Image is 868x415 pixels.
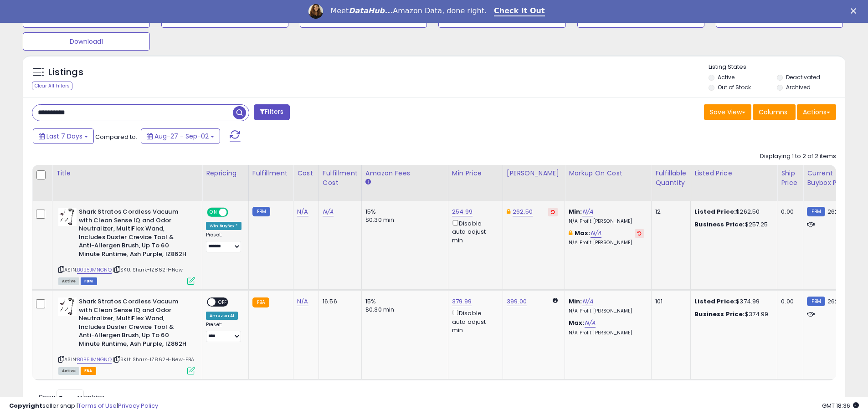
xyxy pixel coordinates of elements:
div: Current Buybox Price [807,169,854,188]
span: FBA [81,367,96,375]
div: Fulfillable Quantity [655,169,687,188]
div: $374.99 [694,310,770,318]
b: Max: [569,318,585,327]
span: 262.5 [827,297,844,306]
div: Meet Amazon Data, done right. [330,6,487,15]
div: $0.30 min [365,216,441,224]
b: Min: [569,207,582,216]
a: 379.99 [452,297,472,306]
div: Amazon Fees [365,169,444,178]
p: N/A Profit [PERSON_NAME] [569,218,644,225]
span: ON [208,209,219,216]
div: Ship Price [781,169,799,188]
div: Amazon AI [206,312,238,320]
button: Filters [254,104,289,120]
button: Aug-27 - Sep-02 [141,128,220,144]
label: Active [718,73,734,81]
span: 262.5 [827,207,844,216]
small: FBM [807,297,825,306]
a: B0B5JMNGNQ [77,356,112,364]
a: 254.99 [452,207,473,216]
b: Min: [569,297,582,306]
label: Deactivated [786,73,820,81]
button: Download1 [23,32,150,51]
p: N/A Profit [PERSON_NAME] [569,308,644,314]
label: Out of Stock [718,83,751,91]
span: | SKU: Shark-IZ862H-New-FBA [113,356,195,363]
h5: Listings [48,66,83,79]
a: N/A [582,297,593,306]
div: Win BuyBox * [206,222,241,230]
b: Max: [575,229,591,237]
button: Columns [753,104,796,120]
div: Preset: [206,322,241,342]
span: Compared to: [95,133,137,141]
div: $262.50 [694,208,770,216]
div: 101 [655,297,683,306]
span: OFF [216,298,230,306]
div: Clear All Filters [32,82,72,90]
p: N/A Profit [PERSON_NAME] [569,240,644,246]
div: Close [851,8,860,14]
i: DataHub... [349,6,393,15]
p: N/A Profit [PERSON_NAME] [569,330,644,336]
th: The percentage added to the cost of goods (COGS) that forms the calculator for Min & Max prices. [565,165,652,201]
div: Fulfillment Cost [323,169,358,188]
div: 15% [365,208,441,216]
span: 2025-09-10 18:36 GMT [822,401,859,410]
b: Listed Price: [694,297,736,306]
div: Disable auto adjust min [452,218,496,245]
strong: Copyright [9,401,42,410]
a: N/A [323,207,334,216]
span: FBM [81,277,97,285]
b: Business Price: [694,220,745,229]
b: Business Price: [694,310,745,318]
a: 399.00 [507,297,527,306]
small: FBM [252,207,270,216]
span: Last 7 Days [46,132,82,141]
a: N/A [585,318,596,328]
button: Last 7 Days [33,128,94,144]
div: ASIN: [58,297,195,374]
div: 12 [655,208,683,216]
p: Listing States: [709,63,845,72]
span: Columns [759,108,787,117]
b: Listed Price: [694,207,736,216]
span: All listings currently available for purchase on Amazon [58,367,79,375]
div: $257.25 [694,220,770,229]
div: Markup on Cost [569,169,647,178]
div: Min Price [452,169,499,178]
a: 262.50 [513,207,533,216]
a: Check It Out [494,6,545,16]
div: Displaying 1 to 2 of 2 items [760,152,836,161]
span: Aug-27 - Sep-02 [154,132,209,141]
a: N/A [582,207,593,216]
div: Listed Price [694,169,773,178]
div: ASIN: [58,208,195,284]
b: Shark Stratos Cordless Vacuum with Clean Sense IQ and Odor Neutralizer, MultiFlex Wand, Includes ... [79,297,190,350]
button: Actions [797,104,836,120]
div: Preset: [206,232,241,252]
small: FBA [252,297,269,307]
a: N/A [297,207,308,216]
div: $374.99 [694,297,770,306]
a: N/A [297,297,308,306]
div: 16.56 [323,297,354,306]
div: Fulfillment [252,169,289,178]
div: 0.00 [781,297,796,306]
div: 15% [365,297,441,306]
div: $0.30 min [365,306,441,314]
button: Save View [704,104,751,120]
a: N/A [591,229,601,238]
div: Cost [297,169,315,178]
div: Title [56,169,198,178]
span: Show: entries [39,393,104,401]
a: Terms of Use [78,401,117,410]
small: FBM [807,207,825,216]
a: Privacy Policy [118,401,158,410]
div: 0.00 [781,208,796,216]
div: Repricing [206,169,245,178]
span: All listings currently available for purchase on Amazon [58,277,79,285]
div: Disable auto adjust min [452,308,496,334]
div: seller snap | | [9,402,158,410]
